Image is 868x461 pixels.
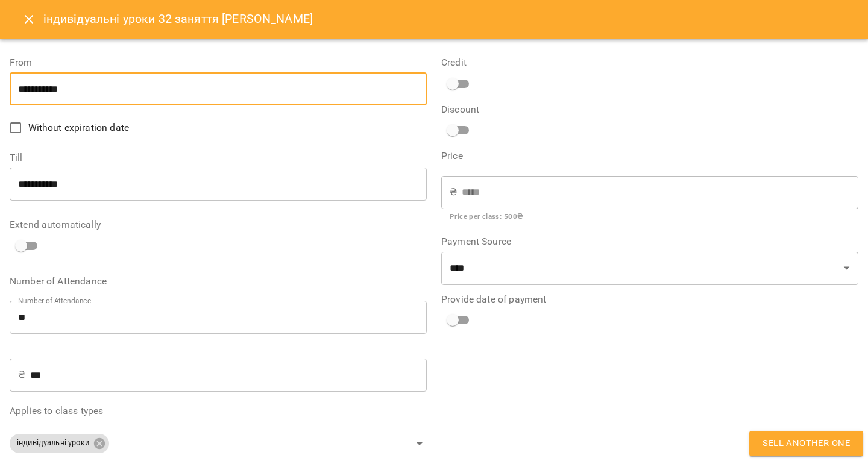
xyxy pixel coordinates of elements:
[28,121,129,135] span: Without expiration date
[10,434,109,453] div: індивідуальні уроки
[10,277,427,286] label: Number of Attendance
[441,151,858,161] label: Price
[14,5,43,34] button: Close
[10,58,427,67] label: From
[10,220,427,230] label: Extend automatically
[10,437,96,449] span: індивідуальні уроки
[441,295,858,304] label: Provide date of payment
[441,58,858,67] label: Credit
[43,10,313,28] h6: індивідуальні уроки 32 заняття [PERSON_NAME]
[10,406,427,416] label: Applies to class types
[749,431,863,456] button: Sell another one
[763,436,850,451] span: Sell another one
[18,368,25,382] p: ₴
[441,105,580,114] label: Discount
[450,212,523,221] b: Price per class : 500 ₴
[10,153,427,163] label: Till
[450,185,457,199] p: ₴
[10,430,427,457] div: індивідуальні уроки
[441,237,858,246] label: Payment Source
